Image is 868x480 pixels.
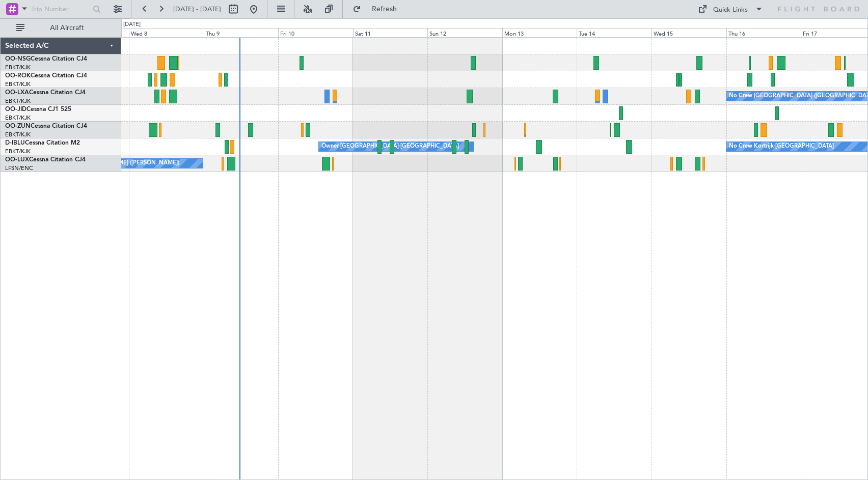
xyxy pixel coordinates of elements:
button: All Aircraft [11,20,111,36]
span: OO-LUX [5,157,29,163]
a: EBKT/KJK [5,114,31,122]
a: EBKT/KJK [5,80,31,88]
span: OO-NSG [5,56,31,62]
a: EBKT/KJK [5,64,31,71]
span: All Aircraft [26,24,107,32]
span: Refresh [363,6,406,13]
div: Quick Links [713,5,748,15]
a: OO-LXACessna Citation CJ4 [5,90,86,96]
a: OO-NSGCessna Citation CJ4 [5,56,87,62]
a: OO-JIDCessna CJ1 525 [5,106,71,112]
button: Refresh [348,1,409,17]
span: OO-JID [5,106,26,112]
div: Mon 13 [502,28,577,37]
span: [DATE] - [DATE] [173,5,221,14]
span: D-IBLU [5,140,25,146]
div: Thu 16 [726,28,801,37]
div: Thu 9 [204,28,279,37]
span: OO-ZUN [5,123,31,129]
span: OO-LXA [5,90,29,96]
span: OO-ROK [5,73,31,79]
input: Trip Number [31,2,90,17]
div: Wed 15 [652,28,726,37]
div: Wed 8 [129,28,204,37]
div: Sun 12 [427,28,502,37]
a: OO-LUXCessna Citation CJ4 [5,157,86,163]
a: LFSN/ENC [5,164,33,172]
div: Tue 14 [577,28,652,37]
div: Fri 10 [278,28,353,37]
button: Quick Links [693,1,768,17]
a: OO-ROKCessna Citation CJ4 [5,73,87,79]
a: EBKT/KJK [5,148,31,155]
a: D-IBLUCessna Citation M2 [5,140,80,146]
div: Sat 11 [353,28,428,37]
div: Owner [GEOGRAPHIC_DATA]-[GEOGRAPHIC_DATA] [321,139,459,154]
a: OO-ZUNCessna Citation CJ4 [5,123,87,129]
a: EBKT/KJK [5,131,31,138]
a: EBKT/KJK [5,97,31,105]
div: [DATE] [123,20,141,29]
div: No Crew Kortrijk-[GEOGRAPHIC_DATA] [729,139,834,154]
